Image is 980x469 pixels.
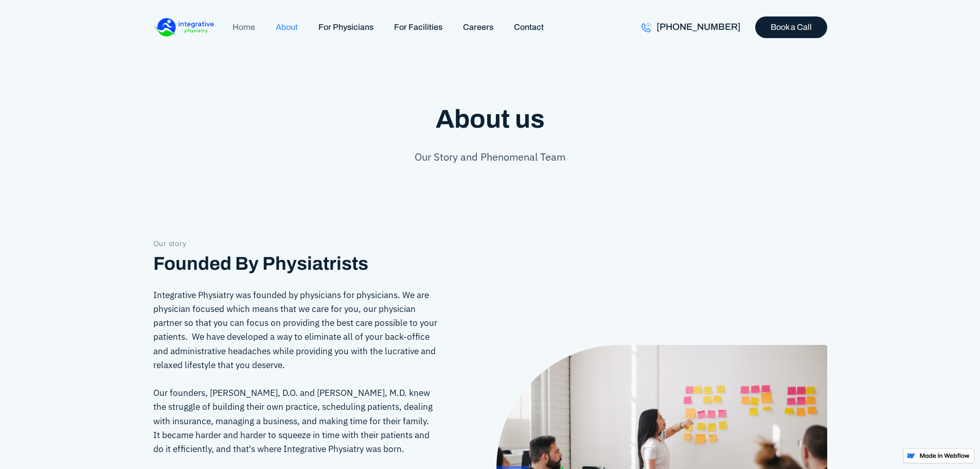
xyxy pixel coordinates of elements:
[436,105,545,134] h1: About us
[755,16,827,38] a: Book a Call
[265,16,308,38] a: About
[631,16,751,39] a: [PHONE_NUMBER]
[153,253,368,274] h3: Founded By Physiatrists
[384,16,453,38] a: For Facilities
[656,22,741,33] div: [PHONE_NUMBER]
[153,13,215,42] a: home
[415,149,565,165] p: Our Story and Phenomenal Team
[153,240,187,249] div: Our story
[308,16,384,38] a: For Physicians
[919,453,970,458] img: Made in Webflow
[453,16,504,38] a: Careers
[504,16,554,38] a: Contact
[222,16,265,38] a: Home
